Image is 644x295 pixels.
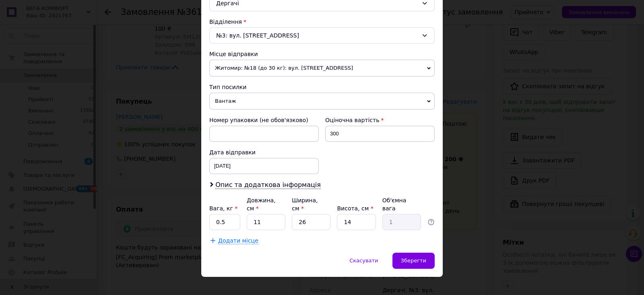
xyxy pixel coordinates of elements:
[382,196,421,212] div: Об'ємна вага
[209,27,435,44] div: №3: вул. [STREET_ADDRESS]
[247,197,276,212] label: Довжина, см
[209,205,237,212] label: Вага, кг
[209,148,319,156] div: Дата відправки
[349,258,378,264] span: Скасувати
[209,51,258,57] span: Місце відправки
[209,93,435,110] span: Вантаж
[218,237,258,244] span: Додати місце
[209,18,435,26] div: Відділення
[209,116,319,124] div: Номер упаковки (не обов'язково)
[401,258,426,264] span: Зберегти
[215,181,321,189] span: Опис та додаткова інформація
[325,116,435,124] div: Оціночна вартість
[209,60,435,77] span: Житомир: №18 (до 30 кг): вул. [STREET_ADDRESS]
[292,197,318,212] label: Ширина, см
[337,205,373,212] label: Висота, см
[209,84,246,90] span: Тип посилки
